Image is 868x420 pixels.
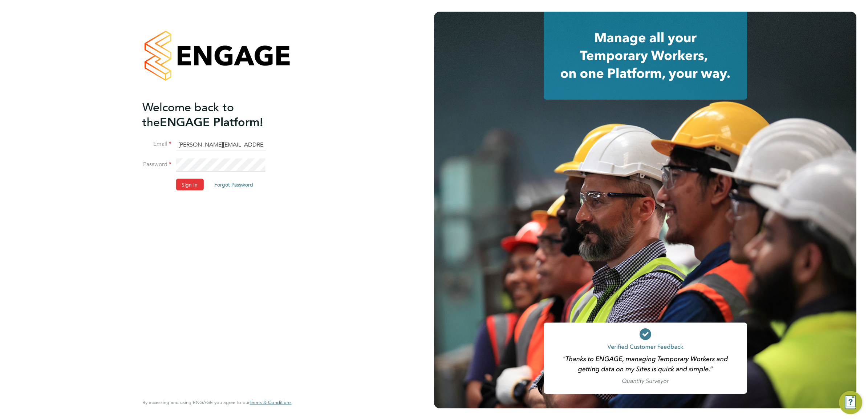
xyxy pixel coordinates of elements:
button: Engage Resource Center [839,391,862,414]
span: Welcome back to the [142,100,234,129]
button: Forgot Password [208,179,259,191]
label: Password [142,161,171,168]
button: Sign In [176,179,203,191]
span: By accessing and using ENGAGE you agree to our [142,399,291,405]
h2: ENGAGE Platform! [142,100,284,129]
a: Terms & Conditions [250,400,291,405]
label: Email [142,140,171,148]
input: Enter your work email... [176,138,265,151]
